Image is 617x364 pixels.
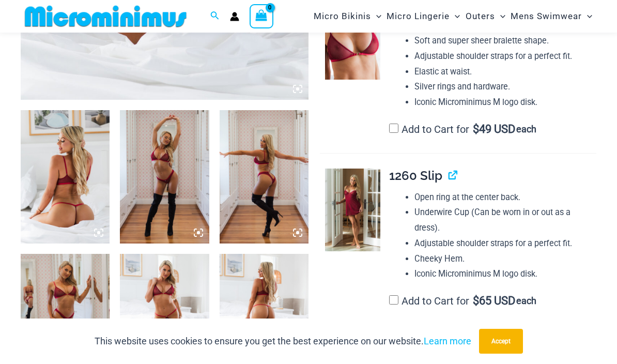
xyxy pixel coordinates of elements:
li: Adjustable shoulder straps for a perfect fit. [414,236,596,251]
a: Micro LingerieMenu ToggleMenu Toggle [384,3,462,29]
li: Iconic Microminimus M logo disk. [414,95,596,110]
li: Iconic Microminimus M logo disk. [414,266,596,282]
label: Add to Cart for [389,123,536,135]
li: Open ring at the center back. [414,190,596,205]
button: Accept [479,329,523,354]
span: $ [473,294,479,307]
a: Micro BikinisMenu ToggleMenu Toggle [311,3,384,29]
span: Outers [466,3,495,29]
li: Cheeky Hem. [414,251,596,267]
span: Micro Lingerie [387,3,450,29]
span: Menu Toggle [450,3,460,29]
img: Guilty Pleasures Red 1045 Bra 6045 Thong [220,110,308,244]
img: MM SHOP LOGO FLAT [21,5,191,28]
li: Silver rings and hardware. [414,79,596,95]
span: each [516,296,536,306]
span: Menu Toggle [371,3,381,29]
li: Adjustable shoulder straps for a perfect fit. [414,49,596,64]
span: Menu Toggle [582,3,592,29]
span: Menu Toggle [495,3,505,29]
a: Search icon link [210,10,220,23]
a: Account icon link [230,12,239,21]
span: $ [473,123,479,135]
a: Learn more [424,336,471,346]
label: Add to Cart for [389,295,536,307]
span: 49 USD [473,124,515,134]
a: OutersMenu ToggleMenu Toggle [463,3,508,29]
a: View Shopping Cart, empty [250,4,273,28]
a: Mens SwimwearMenu ToggleMenu Toggle [508,3,595,29]
span: Mens Swimwear [511,3,582,29]
p: This website uses cookies to ensure you get the best experience on our website. [95,333,471,349]
input: Add to Cart for$65 USD each [389,295,398,305]
nav: Site Navigation [310,2,596,31]
span: 65 USD [473,296,515,306]
span: Micro Bikinis [314,3,371,29]
li: Soft and super sheer bralette shape. [414,33,596,49]
li: Elastic at waist. [414,64,596,80]
span: each [516,124,536,134]
img: Guilty Pleasures Red 1045 Bra 6045 Thong [120,110,209,244]
input: Add to Cart for$49 USD each [389,124,398,133]
img: Guilty Pleasures Red 1260 Slip [325,169,380,251]
img: Guilty Pleasures Red 1045 Bra 689 Micro [21,110,110,244]
li: Underwire Cup (Can be worn in or out as a dress). [414,205,596,235]
span: 1260 Slip [389,168,442,183]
